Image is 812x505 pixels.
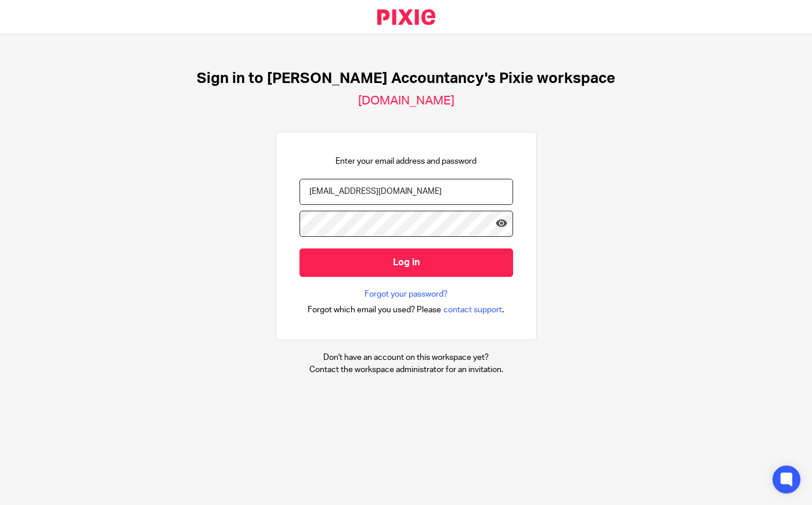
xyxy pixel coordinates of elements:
[365,288,447,300] a: Forgot your password?
[335,156,477,167] p: Enter your email address and password
[309,364,503,376] p: Contact the workspace administrator for an invitation.
[443,304,502,316] span: contact support
[309,352,503,363] p: Don't have an account on this workspace yet?
[299,179,513,205] input: name@example.com
[299,248,513,277] input: Log in
[308,303,504,316] div: .
[308,304,441,316] span: Forgot which email you used? Please
[197,70,615,88] h1: Sign in to [PERSON_NAME] Accountancy's Pixie workspace
[490,217,504,230] keeper-lock: Open Keeper Popup
[358,93,454,109] h2: [DOMAIN_NAME]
